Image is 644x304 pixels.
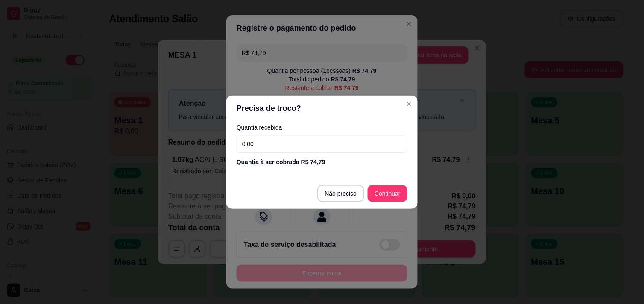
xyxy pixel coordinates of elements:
header: Precisa de troco? [226,96,418,121]
button: Não preciso [317,185,365,202]
button: Close [402,97,416,111]
button: Continuar [368,185,407,202]
label: Quantia recebida [237,124,407,130]
div: Quantia à ser cobrada R$ 74,79 [237,158,407,166]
